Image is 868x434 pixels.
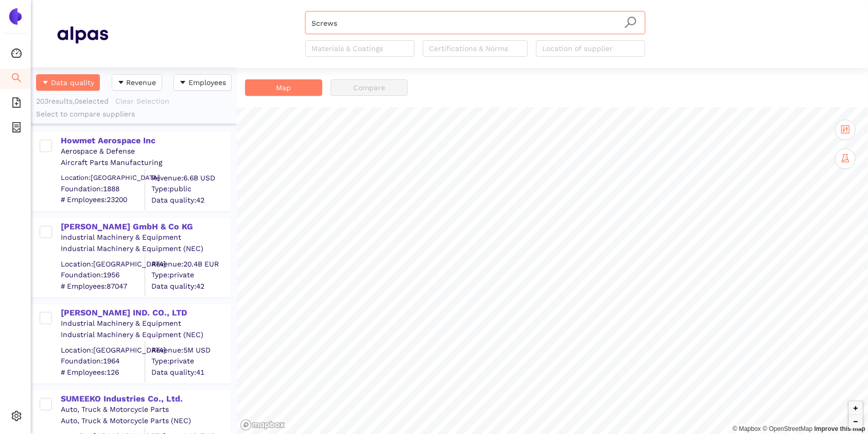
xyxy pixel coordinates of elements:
[61,146,230,157] div: Aerospace & Defense
[849,402,862,415] button: Zoom in
[61,232,230,243] div: Industrial Machinery & Equipment
[61,158,230,168] div: Aircraft Parts Manufacturing
[36,74,100,91] button: caret-downData quality
[36,109,232,120] div: Select to compare suppliers
[36,97,109,105] span: 203 results, 0 selected
[61,345,145,355] div: Location: [GEOGRAPHIC_DATA]
[151,184,230,194] span: Type: public
[151,345,230,355] div: Revenue: 5M USD
[61,270,145,280] span: Foundation: 1956
[51,77,94,88] span: Data quality
[151,173,230,183] div: Revenue: 6.6B USD
[276,82,291,93] span: Map
[151,281,230,291] span: Data quality: 42
[61,416,230,426] div: Auto, Truck & Motorcycle Parts (NEC)
[188,77,226,88] span: Employees
[151,270,230,280] span: Type: private
[42,79,49,87] span: caret-down
[151,195,230,205] span: Data quality: 42
[61,195,145,205] span: # Employees: 23200
[61,259,145,269] div: Location: [GEOGRAPHIC_DATA]
[61,183,145,194] span: Foundation: 1888
[61,393,230,405] div: SUMEEKO Industries Co., Ltd.
[11,94,22,114] span: file-add
[61,244,230,254] div: Industrial Machinery & Equipment (NEC)
[179,79,186,87] span: caret-down
[11,69,22,90] span: search
[117,79,125,87] span: caret-down
[11,119,22,139] span: container
[151,356,230,366] span: Type: private
[127,77,157,88] span: Revenue
[11,407,22,428] span: setting
[240,419,285,431] a: Mapbox logo
[841,125,850,134] span: control
[57,22,108,47] img: Homepage
[173,74,232,91] button: caret-downEmployees
[61,405,230,415] div: Auto, Truck & Motorcycle Parts
[841,154,850,163] span: experiment
[61,281,145,291] span: # Employees: 87047
[237,107,868,434] canvas: Map
[61,173,145,182] div: Location: [GEOGRAPHIC_DATA]
[61,356,145,366] span: Foundation: 1964
[61,367,145,377] span: # Employees: 126
[245,79,322,96] button: Map
[624,16,637,29] span: search
[115,93,176,109] button: Clear Selection
[151,259,230,269] div: Revenue: 20.4B EUR
[849,415,862,428] button: Zoom out
[7,8,24,25] img: Logo
[61,307,230,319] div: [PERSON_NAME] IND. CO., LTD
[151,367,230,377] span: Data quality: 41
[61,330,230,340] div: Industrial Machinery & Equipment (NEC)
[61,135,230,146] div: Howmet Aerospace Inc
[61,221,230,232] div: [PERSON_NAME] GmbH & Co KG
[112,74,162,91] button: caret-downRevenue
[61,319,230,329] div: Industrial Machinery & Equipment
[11,44,22,65] span: dashboard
